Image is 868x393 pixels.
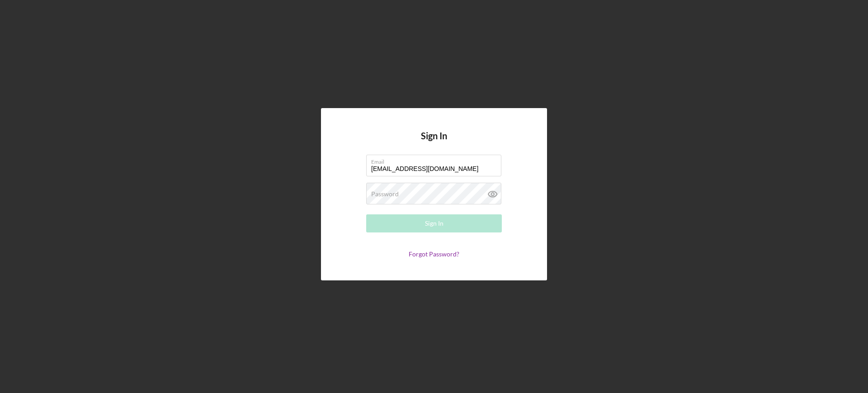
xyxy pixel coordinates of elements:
[409,250,459,258] a: Forgot Password?
[371,190,399,198] label: Password
[366,214,502,232] button: Sign In
[421,131,447,155] h4: Sign In
[371,155,501,165] label: Email
[425,214,443,232] div: Sign In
